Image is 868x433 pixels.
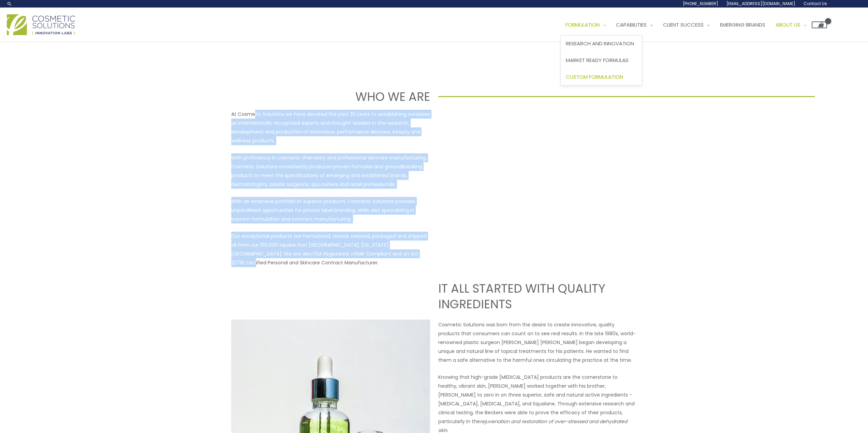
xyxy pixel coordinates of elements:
[804,1,827,6] span: Contact Us
[53,88,430,105] h1: WHO WE ARE
[231,197,430,223] p: With an extensive portfolio of superior products, Cosmetic Solutions provides unparalleled opport...
[438,281,637,312] h2: IT ALL STARTED WITH QUALITY INGREDIENTS
[561,35,642,52] a: Research and Innovation
[231,153,430,189] p: With proficiency in cosmetic chemistry and professional skincare manufacturing, Cosmetic Solution...
[812,21,827,28] a: View Shopping Cart, empty
[438,110,637,221] iframe: Get to know Cosmetic Solutions Private Label Skin Care
[776,21,800,28] span: About Us
[555,15,827,35] nav: Site Navigation
[566,57,629,64] span: Market Ready Formulas
[7,14,75,35] img: Cosmetic Solutions Logo
[560,15,611,35] a: Formulation
[565,21,600,28] span: Formulation
[663,21,704,28] span: Client Success
[616,21,647,28] span: Capabilities
[7,1,12,6] a: Search icon link
[770,15,812,35] a: About Us
[438,320,637,365] p: Cosmetic Solutions was born from the desire to create innovative, quality products that consumers...
[231,232,430,267] p: Our exceptional products are formulated, tested, created, packaged and shipped all from our 100,0...
[561,68,642,85] a: Custom Formulation
[726,1,795,6] span: [EMAIL_ADDRESS][DOMAIN_NAME]
[611,15,658,35] a: Capabilities
[566,40,634,47] span: Research and Innovation
[715,15,770,35] a: Emerging Brands
[683,1,718,6] span: [PHONE_NUMBER]
[561,52,642,69] a: Market Ready Formulas
[720,21,765,28] span: Emerging Brands
[566,73,623,80] span: Custom Formulation
[231,110,430,145] p: At Cosmetic Solutions we have devoted the past 30 years to establishing ourselves as internationa...
[658,15,715,35] a: Client Success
